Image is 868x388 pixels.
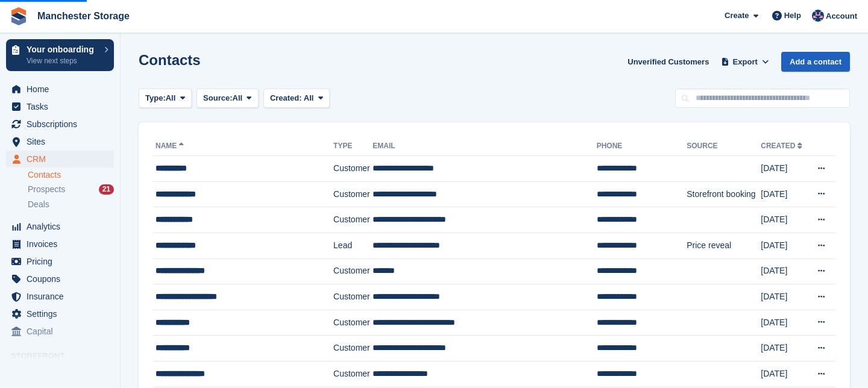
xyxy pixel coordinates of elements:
td: [DATE] [761,336,808,361]
a: menu [6,218,114,235]
td: [DATE] [761,258,808,284]
td: Customer [333,181,373,207]
span: Analytics [27,218,99,235]
span: CRM [27,151,99,167]
td: [DATE] [761,233,808,258]
a: Name [156,142,186,150]
span: Type: [145,92,166,104]
td: Storefront booking [687,181,761,207]
th: Email [373,137,596,156]
td: [DATE] [761,207,808,233]
p: Your onboarding [27,45,98,54]
td: Customer [333,336,373,361]
td: Customer [333,156,373,182]
a: menu [6,288,114,305]
a: menu [6,323,114,340]
span: All [166,92,176,104]
span: Insurance [27,288,99,305]
span: Capital [27,323,99,340]
th: Source [687,137,761,156]
td: [DATE] [761,361,808,387]
span: Deals [28,199,49,210]
span: Create [725,10,749,22]
span: Export [733,56,758,68]
a: menu [6,305,114,322]
a: Deals [28,198,114,211]
a: menu [6,151,114,167]
td: Customer [333,361,373,387]
a: Prospects 21 [28,183,114,196]
td: Lead [333,233,373,258]
a: menu [6,116,114,133]
img: stora-icon-8386f47178a22dfd0bd8f6a31ec36ba5ce8667c1dd55bd0f319d3a0aa187defe.svg [10,7,28,25]
span: Sites [27,133,99,150]
button: Created: All [263,89,330,108]
span: All [304,93,314,102]
td: [DATE] [761,181,808,207]
td: Customer [333,284,373,310]
span: Help [784,10,801,22]
a: menu [6,236,114,252]
h1: Contacts [139,52,201,68]
p: View next steps [27,55,98,66]
span: Pricing [27,253,99,270]
a: Contacts [28,169,114,181]
td: [DATE] [761,310,808,336]
span: Coupons [27,271,99,287]
span: Storefront [11,350,120,362]
td: Customer [333,258,373,284]
a: Created [761,142,805,150]
span: Tasks [27,98,99,115]
span: Invoices [27,236,99,252]
span: Settings [27,305,99,322]
span: Home [27,81,99,98]
span: Source: [203,92,232,104]
td: Customer [333,207,373,233]
a: Unverified Customers [623,52,714,72]
button: Type: All [139,89,192,108]
span: Created: [270,93,302,102]
a: Your onboarding View next steps [6,39,114,71]
span: Account [826,10,857,22]
th: Type [333,137,373,156]
td: [DATE] [761,284,808,310]
a: Add a contact [781,52,850,72]
button: Source: All [197,89,259,108]
a: menu [6,98,114,115]
button: Export [719,52,772,72]
a: menu [6,253,114,270]
span: Subscriptions [27,116,99,133]
td: Price reveal [687,233,761,258]
a: menu [6,271,114,287]
th: Phone [597,137,687,156]
span: Prospects [28,184,65,195]
a: menu [6,133,114,150]
td: Customer [333,310,373,336]
a: menu [6,81,114,98]
span: All [233,92,243,104]
a: Manchester Storage [33,6,134,26]
td: [DATE] [761,156,808,182]
div: 21 [99,184,114,195]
